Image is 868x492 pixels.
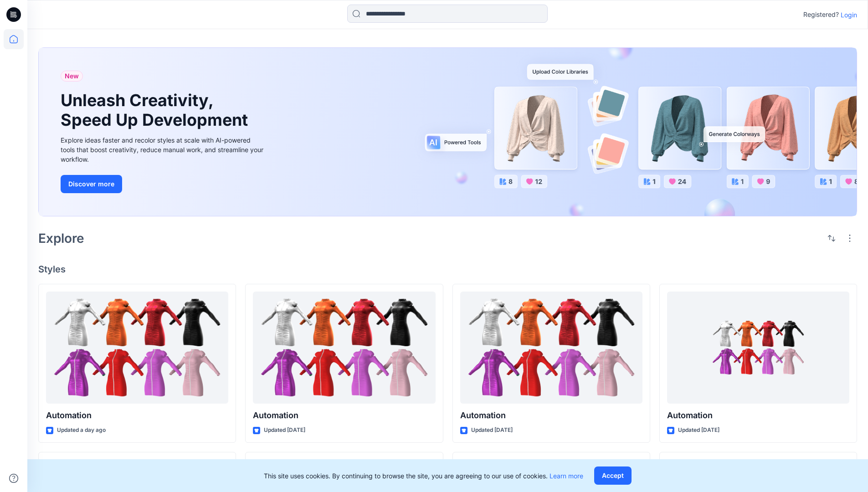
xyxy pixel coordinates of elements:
[841,10,857,20] p: Login
[38,231,84,246] h2: Explore
[253,292,435,404] a: Automation
[61,91,252,130] h1: Unleash Creativity, Speed Up Development
[667,292,849,404] a: Automation
[550,472,583,480] a: Learn more
[460,409,642,422] p: Automation
[594,466,632,485] button: Accept
[65,71,79,82] span: New
[678,425,719,435] p: Updated [DATE]
[61,135,266,164] div: Explore ideas faster and recolor styles at scale with AI-powered tools that boost creativity, red...
[460,292,642,404] a: Automation
[264,425,305,435] p: Updated [DATE]
[264,471,583,481] p: This site uses cookies. By continuing to browse the site, you are agreeing to our use of cookies.
[253,409,435,422] p: Automation
[46,292,228,404] a: Automation
[61,175,266,193] a: Discover more
[61,175,122,193] button: Discover more
[667,409,849,422] p: Automation
[803,9,839,20] p: Registered?
[57,425,106,435] p: Updated a day ago
[46,409,228,422] p: Automation
[471,425,513,435] p: Updated [DATE]
[38,264,857,275] h4: Styles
